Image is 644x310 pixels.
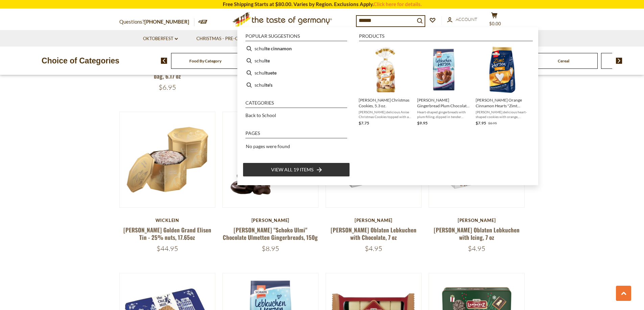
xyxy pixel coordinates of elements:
li: schulte's [243,79,350,91]
span: Heart-shaped gingerbreads with plum filling, dipped in tender bittersweet chocolate. Perfect to w... [417,110,470,119]
span: [PERSON_NAME] Gingerbread Plum Chocolate Hearts , 175 g. [417,97,470,109]
span: Account [456,17,477,22]
b: ltuete [264,69,277,77]
span: [PERSON_NAME] Christmas Cookies, 5.3 oz. [359,97,412,109]
a: [PERSON_NAME] Oblaten Lebkuchen with Chocolate, 7 oz [331,226,416,241]
a: Food By Category [189,58,221,63]
a: [PERSON_NAME] "Schoko Ulmi" Chocolate Ulmetten Gingerbreads, 150g [223,226,318,241]
span: [PERSON_NAME] delicious Anise Christmas Cookies topped with a melt-in-the-mouth icing. Perfect to... [359,110,412,119]
span: [PERSON_NAME] delicious heart-shaped cookies with orange, almond, hazelnut, and cinnamon notes, t... [476,110,529,119]
li: schulte cinnamon [243,43,350,55]
img: next arrow [616,58,622,64]
a: [PERSON_NAME] Golden Grand Elisen Tin - 25% nuts, 17.65oz [123,226,211,241]
a: [PHONE_NUMBER] [144,19,189,25]
li: Back to School [243,109,350,121]
b: lte cinnamon [264,45,292,52]
span: $0.00 [489,21,501,26]
li: Categories [245,101,347,108]
a: Account [447,16,477,23]
span: $9.95 [417,120,428,125]
a: Cereal [558,58,569,63]
span: $6.95 [159,83,176,91]
li: View all 19 items [243,163,350,177]
img: Schulte Gingerbread Plum Chocolate Hearts [419,45,468,94]
img: Schulte Anise Christmas Cookies [361,45,410,94]
button: $0.00 [484,12,505,29]
img: Weiss "Schoko Ulmi" Chocolate Ulmetten Gingerbreads, 150g [223,112,318,207]
a: Back to School [245,111,276,119]
div: [PERSON_NAME] [429,218,525,223]
li: Schulte Orange Cinnamon Hearts "Zimt Orange Herzen", 5.3 oz. [473,43,531,129]
li: Schulte Gingerbread Plum Chocolate Hearts , 175 g. [414,43,473,129]
li: schultuete [243,67,350,79]
li: Schulte Anise Christmas Cookies, 5.3 oz. [356,43,414,129]
li: Pages [245,131,347,138]
span: $7.95 [476,120,486,125]
li: schulte [243,55,350,67]
span: $4.95 [468,244,485,253]
img: previous arrow [161,58,167,64]
a: Schulte Gingerbread Plum Chocolate Hearts[PERSON_NAME] Gingerbread Plum Chocolate Hearts , 175 g.... [417,45,470,126]
p: Questions? [119,18,194,26]
div: Wicklein [119,218,216,223]
a: [PERSON_NAME] Oblaten Lebkuchen with Icing, 7 oz [434,226,520,241]
span: $8.95 [262,244,279,253]
b: lte [264,57,270,64]
a: Schulte Anise Christmas Cookies[PERSON_NAME] Christmas Cookies, 5.3 oz.[PERSON_NAME] delicious An... [359,45,412,126]
span: $4.95 [365,244,382,253]
a: Oktoberfest [143,35,178,43]
a: Christmas - PRE-ORDER [196,35,254,43]
img: Wicklein Golden Grand Elisen Tin - 25% nuts, 17.65oz [120,112,215,207]
span: No pages were found [246,143,290,149]
span: [PERSON_NAME] Orange Cinnamon Hearts "Zimt Orange Herzen", 5.3 oz. [476,97,529,109]
div: [PERSON_NAME] [222,218,319,223]
b: lte's [264,81,272,89]
a: [PERSON_NAME] Orange Cinnamon Hearts "Zimt Orange Herzen", 5.3 oz.[PERSON_NAME] delicious heart-s... [476,45,529,126]
div: [PERSON_NAME] [326,218,422,223]
a: Click here for details. [374,1,422,7]
div: Instant Search Results [237,27,538,185]
li: Products [359,34,533,41]
span: $8.95 [488,121,497,125]
li: Popular suggestions [245,34,347,41]
span: View all 19 items [271,166,313,173]
span: $44.95 [157,244,178,253]
span: $7.75 [359,120,369,125]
